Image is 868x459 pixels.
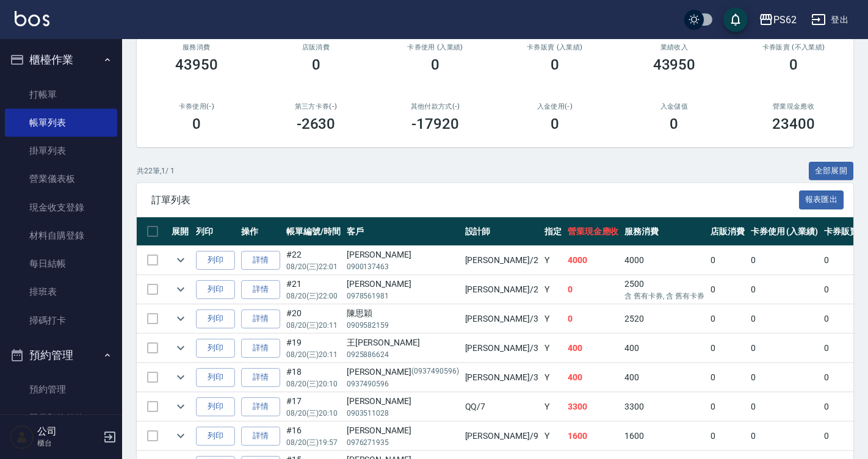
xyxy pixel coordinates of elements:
h3: 服務消費 [151,43,242,51]
td: 0 [707,392,748,421]
p: 08/20 (三) 20:10 [286,378,341,389]
td: 0 [565,275,622,304]
td: Y [541,392,565,421]
a: 詳情 [241,280,280,299]
td: 0 [748,363,822,392]
a: 打帳單 [5,81,117,109]
p: 08/20 (三) 20:11 [286,349,341,360]
p: 08/20 (三) 20:10 [286,408,341,419]
h3: 0 [431,56,439,73]
td: [PERSON_NAME] /3 [462,363,541,392]
td: [PERSON_NAME] /2 [462,275,541,304]
td: 0 [707,275,748,304]
h2: 營業現金應收 [748,103,839,110]
th: 列印 [193,217,238,246]
button: 預約管理 [5,339,117,371]
button: 報表匯出 [799,190,844,209]
td: 400 [565,334,622,363]
td: [PERSON_NAME] /9 [462,422,541,450]
p: 含 舊有卡券, 含 舊有卡券 [624,291,704,302]
th: 營業現金應收 [565,217,622,246]
a: 預約管理 [5,375,117,403]
td: #22 [283,246,344,275]
a: 詳情 [241,339,280,358]
button: 列印 [196,339,235,358]
h2: 卡券販賣 (入業績) [510,43,600,51]
td: 3300 [565,392,622,421]
a: 詳情 [241,397,280,416]
td: 400 [565,363,622,392]
div: 陳思穎 [347,307,459,320]
td: Y [541,246,565,275]
a: 現金收支登錄 [5,193,117,222]
h3: 0 [789,56,798,73]
p: 0903511028 [347,408,459,419]
td: 0 [565,305,622,333]
span: 訂單列表 [151,194,799,206]
button: expand row [172,339,190,357]
button: save [723,7,748,32]
p: 0909582159 [347,320,459,331]
div: [PERSON_NAME] [347,424,459,437]
td: 0 [707,305,748,333]
th: 服務消費 [621,217,707,246]
td: Y [541,275,565,304]
h3: 23400 [772,115,815,132]
h2: 入金使用(-) [510,103,600,110]
h3: -17920 [411,115,459,132]
th: 展開 [168,217,193,246]
h3: 43950 [653,56,696,73]
p: 08/20 (三) 22:00 [286,291,341,302]
p: 08/20 (三) 19:57 [286,437,341,448]
p: 0900137463 [347,261,459,272]
div: [PERSON_NAME] [347,366,459,378]
div: PS62 [773,12,797,27]
h2: 卡券販賣 (不入業績) [748,43,839,51]
h2: 其他付款方式(-) [390,103,480,110]
h2: 入金儲值 [629,103,720,110]
div: [PERSON_NAME] [347,248,459,261]
td: 0 [707,363,748,392]
p: 0937490596 [347,378,459,389]
button: 櫃檯作業 [5,44,117,76]
td: 400 [621,334,707,363]
button: 列印 [196,397,235,416]
a: 詳情 [241,309,280,328]
td: [PERSON_NAME] /3 [462,305,541,333]
h2: 第三方卡券(-) [271,103,361,110]
a: 詳情 [241,368,280,387]
td: QQ /7 [462,392,541,421]
h3: -2630 [297,115,336,132]
h3: 0 [192,115,201,132]
td: 0 [748,246,822,275]
td: [PERSON_NAME] /3 [462,334,541,363]
a: 單日預約紀錄 [5,404,117,432]
h2: 業績收入 [629,43,720,51]
a: 掛單列表 [5,137,117,165]
button: 列印 [196,309,235,328]
button: 列印 [196,280,235,299]
a: 詳情 [241,427,280,446]
td: 400 [621,363,707,392]
h3: 43950 [175,56,218,73]
div: [PERSON_NAME] [347,278,459,291]
p: 櫃台 [37,438,99,449]
td: #18 [283,363,344,392]
p: 08/20 (三) 22:01 [286,261,341,272]
h3: 0 [670,115,678,132]
th: 卡券使用 (入業績) [748,217,822,246]
h3: 0 [551,56,559,73]
button: expand row [172,251,190,269]
td: 0 [748,392,822,421]
button: 列印 [196,427,235,446]
button: expand row [172,280,190,298]
button: expand row [172,427,190,445]
a: 營業儀表板 [5,165,117,193]
th: 帳單編號/時間 [283,217,344,246]
p: 0925886624 [347,349,459,360]
a: 掃碼打卡 [5,306,117,334]
td: 0 [707,334,748,363]
p: 0976271935 [347,437,459,448]
button: 列印 [196,368,235,387]
p: 08/20 (三) 20:11 [286,320,341,331]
